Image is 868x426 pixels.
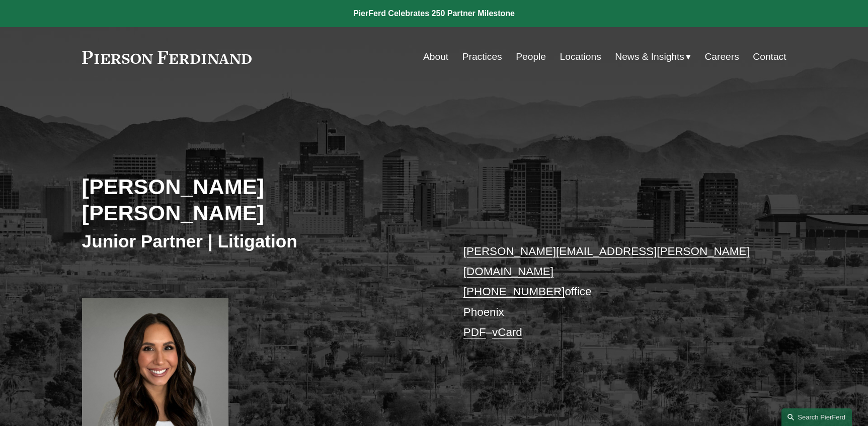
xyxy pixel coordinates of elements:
[492,326,522,338] a: vCard
[753,47,786,66] a: Contact
[560,47,601,66] a: Locations
[462,47,502,66] a: Practices
[463,241,757,343] p: office Phoenix –
[423,47,448,66] a: About
[463,326,486,338] a: PDF
[705,47,739,66] a: Careers
[781,408,852,426] a: Search this site
[516,47,546,66] a: People
[615,47,691,66] a: folder dropdown
[463,285,565,298] a: [PHONE_NUMBER]
[463,245,750,278] a: [PERSON_NAME][EMAIL_ADDRESS][PERSON_NAME][DOMAIN_NAME]
[82,230,434,252] h3: Junior Partner | Litigation
[82,174,434,226] h2: [PERSON_NAME] [PERSON_NAME]
[615,48,684,66] span: News & Insights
